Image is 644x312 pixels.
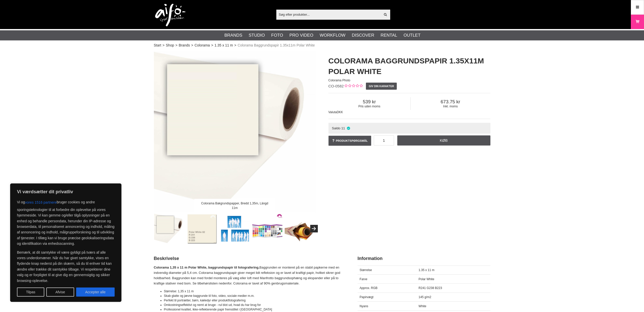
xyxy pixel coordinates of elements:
span: Approx. RGB [360,286,378,290]
span: Nyans [360,304,368,308]
a: Pro Video [289,32,313,39]
div: Kundebed&#248;mmelse: 0 [344,84,363,89]
a: Foto [271,32,283,39]
span: Størrelse [360,268,372,272]
a: Produktspørgsmål [328,136,371,146]
a: Outlet [404,32,421,39]
span: Valuta [328,110,337,114]
button: Next [310,225,318,232]
img: Polar White 82-Kalibrerad Monitor Adobe RGB 6500K [187,213,217,244]
a: Køb [397,135,490,146]
p: Bemærk, at dit samtykke vil være gyldigt på tværs af alle vores underdomæner. Når du har givet sa... [17,250,115,283]
span: Colorama Photo [328,79,350,82]
button: Afvise [46,287,74,297]
span: 11 [341,126,345,130]
p: Vi og bruger cookies og andre sporingsteknologier til at forbedre din oplevelse på vores hjemmesi... [17,198,115,247]
a: Giv din karakter [366,83,397,90]
p: Baggrunden er monteret på en stabil papkerne med en indvendig diameter på 5,4 cm. Colorama baggru... [154,265,345,286]
span: Saldo [332,126,340,130]
h2: Beskrivelse [154,255,345,262]
a: Brands [179,43,190,48]
p: Vi værdsætter dit privatliv [17,189,115,195]
span: 145 g/m2 [419,295,431,299]
span: Pris uden moms [328,105,410,108]
img: Supplied in robust packaging [285,213,315,244]
span: Colorama Baggrundspapir 1.35x11m Polar White [238,43,315,48]
button: Tilpas [17,287,44,297]
img: logo.png [155,4,185,27]
strong: Colorama 1,35 x 11 m Polar White, baggrundspapir til fotografering. [154,266,260,269]
a: Discover [352,32,374,39]
li: Perfekt til portrætter, børn, kæledyr eller produktfotografering [164,298,345,303]
i: På lager [346,126,350,130]
span: R241 G238 B223 [419,286,442,290]
span: Farve [360,277,367,281]
span: DKK [337,110,343,114]
h2: Information [358,255,490,262]
span: 673.75 [411,99,490,105]
span: > [162,43,164,48]
span: 1.35 x 11 m [419,268,434,272]
img: Seamless Paper Width Comparison [219,213,250,244]
div: Colorama Bakgrundspapper, Bredd 1,35m, Längd 11m [194,199,275,212]
span: > [234,43,236,48]
div: Vi værdsætter dit privatliv [10,183,121,302]
li: Omkostningseffektivt og nemt at bruge - rul blot ud, hvad du har brug for [164,303,345,307]
a: 1.35 x 11 m [215,43,233,48]
li: Professionel kvalitet, ikke-reflekterende papir fremstillet i [GEOGRAPHIC_DATA] [164,307,345,312]
span: Polar White [419,277,434,281]
a: Shop [166,43,174,48]
span: > [211,43,213,48]
span: 539 [328,99,410,105]
a: Studio [249,32,265,39]
span: > [175,43,177,48]
span: White [419,304,426,308]
h1: Colorama Baggrundspapir 1.35x11m Polar White [328,56,490,77]
a: Colorama [195,43,210,48]
a: Workflow [320,32,345,39]
a: Rental [381,32,397,39]
input: Søg efter produkter... [276,11,381,18]
button: vores 1516 partnere [25,198,57,207]
span: > [191,43,193,48]
a: Brands [224,32,242,39]
span: Inkl. moms [411,105,490,108]
span: Papirvægt [360,295,373,299]
img: Order the Colorama color chart to see the colors live [252,213,283,244]
a: Start [154,43,161,48]
img: Colorama Bakgrundspapper, Bredd 1,35m, Längd 11m [154,213,185,244]
li: Størrelse: 1,35 x 11 m [164,289,345,294]
img: Colorama Bakgrundspapper, Bredd 1,35m, Längd 11m [154,51,316,212]
li: Skab glatte og jævne baggrunde til foto, video, sociale medier m.m. [164,294,345,298]
span: CO-0582 [328,84,344,88]
button: Accepter alle [76,287,115,297]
